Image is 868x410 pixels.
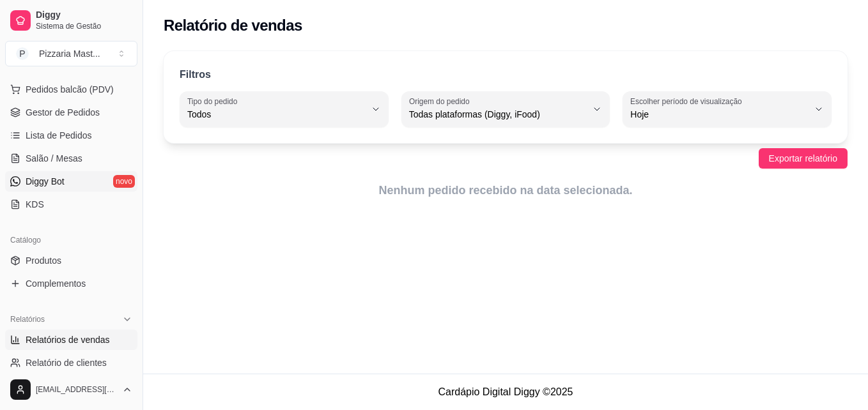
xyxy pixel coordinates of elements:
a: Lista de Pedidos [5,125,137,146]
a: Diggy Botnovo [5,171,137,192]
span: [EMAIL_ADDRESS][DOMAIN_NAME] [36,384,117,395]
button: [EMAIL_ADDRESS][DOMAIN_NAME] [5,374,137,405]
div: Pizzaria Mast ... [39,47,100,60]
span: Relatórios [10,314,45,324]
span: Todas plataformas (Diggy, iFood) [409,108,587,121]
footer: Cardápio Digital Diggy © 2025 [143,374,868,410]
span: Relatório de clientes [26,356,107,369]
label: Tipo do pedido [187,96,242,107]
span: Gestor de Pedidos [26,106,100,119]
label: Origem do pedido [409,96,474,107]
span: Diggy Bot [26,175,65,188]
span: Pedidos balcão (PDV) [26,83,114,96]
span: Sistema de Gestão [36,21,132,31]
span: Diggy [36,10,132,21]
label: Escolher período de visualização [630,96,746,107]
span: Produtos [26,254,61,267]
span: Hoje [630,108,809,121]
span: Exportar relatório [769,151,837,165]
span: Todos [187,108,366,121]
button: Select a team [5,41,137,66]
a: Gestor de Pedidos [5,102,137,123]
a: Complementos [5,273,137,294]
div: Catálogo [5,230,137,250]
h2: Relatório de vendas [164,15,302,36]
span: Complementos [26,277,86,290]
p: Filtros [180,67,211,82]
span: Relatórios de vendas [26,333,110,346]
span: Lista de Pedidos [26,129,92,142]
span: P [16,47,29,60]
a: KDS [5,194,137,215]
button: Tipo do pedidoTodos [180,91,389,127]
a: Salão / Mesas [5,148,137,169]
a: Relatório de clientes [5,353,137,373]
button: Exportar relatório [759,148,848,169]
span: Salão / Mesas [26,152,82,165]
a: DiggySistema de Gestão [5,5,137,36]
a: Produtos [5,250,137,271]
button: Escolher período de visualizaçãoHoje [623,91,832,127]
article: Nenhum pedido recebido na data selecionada. [164,181,848,199]
span: KDS [26,198,44,211]
button: Origem do pedidoTodas plataformas (Diggy, iFood) [401,91,610,127]
button: Pedidos balcão (PDV) [5,79,137,100]
a: Relatórios de vendas [5,330,137,350]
